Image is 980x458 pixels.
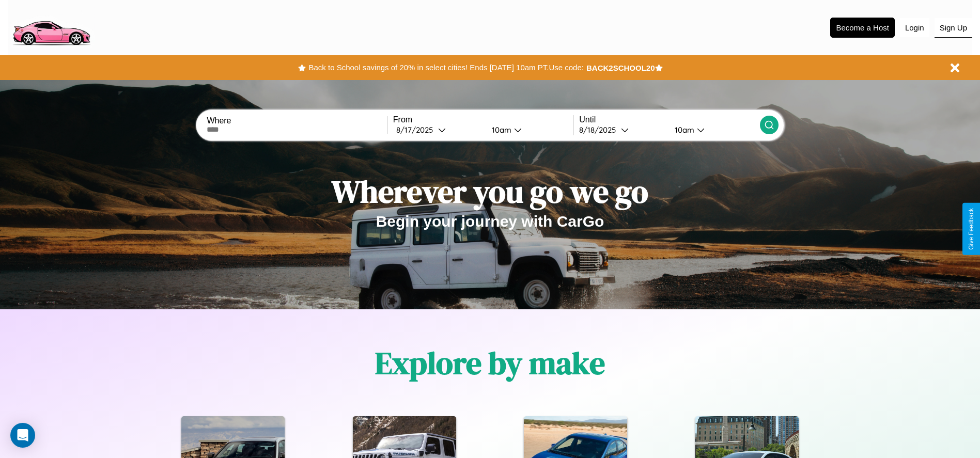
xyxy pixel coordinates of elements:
button: Sign Up [935,18,972,38]
div: 8 / 18 / 2025 [579,125,621,135]
button: 8/17/2025 [393,124,484,135]
label: Where [207,116,387,125]
button: Login [900,18,929,37]
div: 8 / 17 / 2025 [396,125,438,135]
label: Until [579,115,759,124]
div: Give Feedback [968,208,975,250]
button: Back to School savings of 20% in select cities! Ends [DATE] 10am PT.Use code: [306,60,586,75]
img: logo [8,5,95,48]
div: Open Intercom Messenger [10,423,35,448]
div: 10am [487,125,514,135]
button: 10am [484,124,574,135]
label: From [393,115,573,124]
h1: Explore by make [375,342,605,384]
button: 10am [666,124,760,135]
button: Become a Host [830,18,895,38]
b: BACK2SCHOOL20 [586,64,655,72]
div: 10am [670,125,697,135]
